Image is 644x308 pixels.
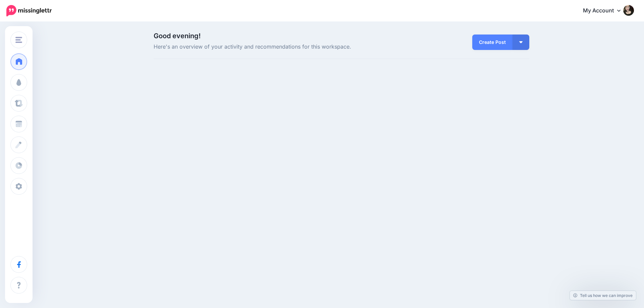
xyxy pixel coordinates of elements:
[15,37,22,43] img: menu.png
[576,3,634,19] a: My Account
[154,43,401,51] span: Here's an overview of your activity and recommendations for this workspace.
[472,35,513,50] a: Create Post
[570,291,636,300] a: Tell us how we can improve
[6,5,52,16] img: Missinglettr
[519,41,523,43] img: arrow-down-white.png
[154,32,201,40] span: Good evening!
